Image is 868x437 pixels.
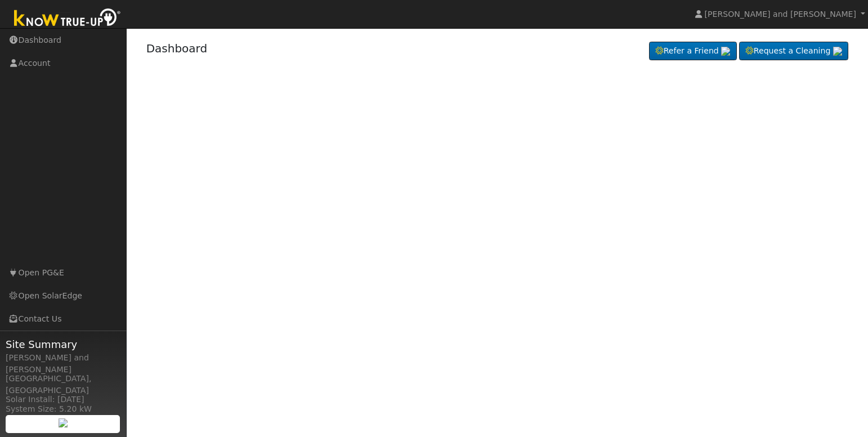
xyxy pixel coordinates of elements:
a: Refer a Friend [649,42,737,61]
img: retrieve [59,418,68,427]
a: Request a Cleaning [739,42,848,61]
div: System Size: 5.20 kW [6,403,120,415]
img: retrieve [721,47,730,56]
div: Solar Install: [DATE] [6,394,120,405]
div: [GEOGRAPHIC_DATA], [GEOGRAPHIC_DATA] [6,373,120,396]
a: Dashboard [146,42,208,55]
span: [PERSON_NAME] and [PERSON_NAME] [705,10,856,19]
img: retrieve [833,47,842,56]
span: Site Summary [6,337,120,352]
img: Know True-Up [8,6,127,32]
div: [PERSON_NAME] and [PERSON_NAME] [6,352,120,376]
